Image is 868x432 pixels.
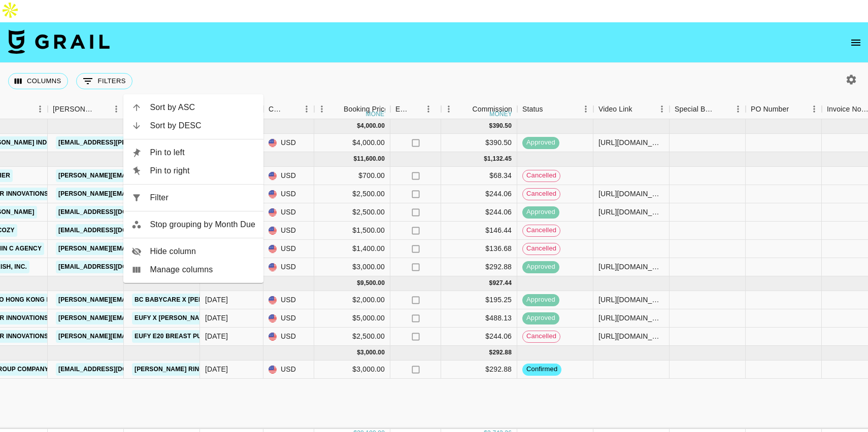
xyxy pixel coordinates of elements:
div: 3,000.00 [360,348,385,357]
div: Video Link [593,99,670,119]
div: https://www.tiktok.com/@gracieowenss/video/7535551246967573791 [598,207,664,217]
div: Special Booking Type [670,99,746,119]
div: USD [263,361,314,379]
div: $ [489,279,493,287]
span: Hide column [150,245,255,258]
span: approved [522,207,559,217]
div: money [366,111,389,117]
span: confirmed [522,365,561,374]
div: $2,500.00 [314,203,390,222]
div: [PERSON_NAME] [53,99,94,119]
span: cancelled [523,189,560,199]
div: Special Booking Type [675,99,716,119]
div: 292.88 [492,348,512,357]
div: USD [263,258,314,276]
div: 927.44 [492,279,512,287]
span: Filter [150,192,255,204]
div: Currency [263,99,314,119]
div: $ [489,122,493,130]
div: $4,000.00 [314,134,390,152]
button: Sort [716,102,730,116]
a: [PERSON_NAME][EMAIL_ADDRESS][PERSON_NAME][PERSON_NAME][DOMAIN_NAME] [56,330,325,343]
img: Grail Talent [8,29,110,54]
div: 1,132.45 [487,155,512,163]
a: [EMAIL_ADDRESS][DOMAIN_NAME] [56,261,170,273]
button: Menu [578,101,593,117]
div: $ [489,348,493,357]
div: USD [263,291,314,309]
button: Sort [543,102,557,116]
div: USD [263,309,314,328]
button: Menu [654,101,670,117]
span: Pin to left [150,147,255,159]
div: Sep '25 [205,331,228,341]
div: $ [353,155,357,163]
div: $2,000.00 [314,291,390,309]
div: USD [263,203,314,222]
span: approved [522,295,559,305]
div: USD [263,222,314,240]
button: Menu [314,101,329,117]
div: $244.06 [441,185,517,203]
div: https://www.instagram.com/reel/DMg3lSuxnKR/?igsh=NTc4MTIwNjQ2YQ== [598,137,664,148]
div: $488.13 [441,309,517,328]
div: $244.06 [441,203,517,222]
div: 11,600.00 [357,155,385,163]
div: 390.50 [492,122,512,130]
span: approved [522,138,559,148]
span: Pin to right [150,165,255,177]
div: $1,400.00 [314,240,390,258]
div: Status [517,99,593,119]
div: Expenses: Remove Commission? [390,99,441,119]
span: cancelled [523,226,560,235]
ul: Menu [123,94,263,283]
div: https://www.tiktok.com/@gracieowenss/video/7548222246242782494 [598,331,664,341]
a: [EMAIL_ADDRESS][DOMAIN_NAME] [56,363,170,376]
button: Menu [421,101,436,117]
button: Menu [730,101,746,117]
div: Oct '25 [205,364,228,374]
span: cancelled [523,332,560,341]
span: approved [522,262,559,272]
button: Menu [299,101,314,117]
button: open drawer [846,32,866,53]
button: Menu [807,101,822,117]
div: $136.68 [441,240,517,258]
button: Menu [109,101,124,117]
div: USD [263,134,314,152]
button: Sort [632,102,647,116]
div: $146.44 [441,222,517,240]
div: $ [357,122,360,130]
div: $ [357,348,360,357]
div: $3,000.00 [314,258,390,276]
div: Booker [48,99,124,119]
button: Select columns [8,73,68,89]
div: $5,000.00 [314,309,390,328]
a: [PERSON_NAME] ring x [PERSON_NAME] [132,363,266,376]
div: Booking Price [344,99,388,119]
div: Sep '25 [205,313,228,323]
button: Menu [32,101,48,117]
div: Expenses: Remove Commission? [395,99,410,119]
div: https://www.instagram.com/p/DOwXjR0kb_j/ [598,295,664,305]
a: [PERSON_NAME][EMAIL_ADDRESS][PERSON_NAME][DOMAIN_NAME] [56,294,274,306]
div: $292.88 [441,258,517,276]
button: Sort [329,102,344,116]
div: $1,500.00 [314,222,390,240]
span: Stop grouping by Month Due [150,219,255,231]
div: $195.25 [441,291,517,309]
div: $2,500.00 [314,185,390,203]
div: USD [263,240,314,258]
div: $ [484,155,487,163]
div: Commission [472,99,512,119]
div: $2,500.00 [314,328,390,346]
button: Sort [94,102,109,116]
span: Sort by DESC [150,120,255,132]
a: Bc Babycare x [PERSON_NAME] [132,294,243,306]
span: cancelled [523,244,560,254]
div: Video Link [598,99,632,119]
a: [PERSON_NAME][EMAIL_ADDRESS][DOMAIN_NAME] [56,242,221,255]
button: Sort [285,102,299,116]
div: Sep '25 [205,295,228,305]
button: Menu [441,101,456,117]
